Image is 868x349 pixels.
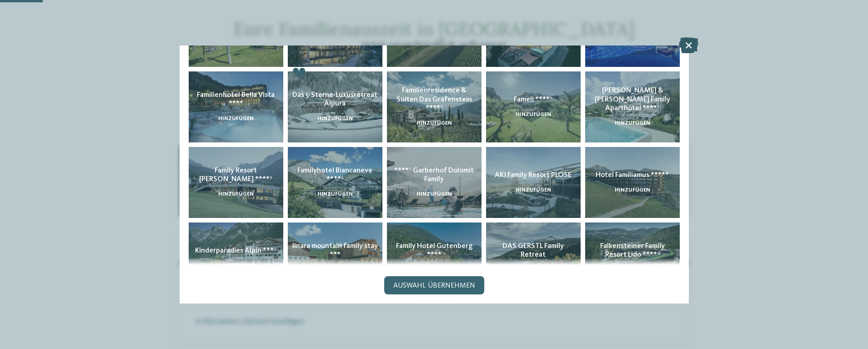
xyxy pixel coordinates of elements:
span: hinzufügen [416,192,452,197]
span: Family Hotel Gutenberg **** [396,243,472,258]
span: hinzufügen [615,187,650,193]
span: Familyhotel Biancaneve ****ˢ [297,167,372,183]
span: hinzufügen [317,192,353,197]
span: hinzufügen [516,187,551,193]
span: Familienresidence & Suiten Das Grafenstein ****ˢ [396,87,472,111]
span: hinzufügen [416,121,452,126]
span: DAS GERSTL Family Retreat [502,243,564,258]
span: ****ˢ Garberhof Dolomit Family [394,167,474,183]
span: Auswahl übernehmen [393,282,475,289]
span: hinzufügen [218,192,254,197]
span: Falkensteiner Family Resort Lido ****ˢ [600,243,665,258]
span: hinzufügen [218,263,254,268]
span: Familienhotel Bella Vista **** [197,91,275,107]
span: hinzufügen [317,116,353,121]
span: linara mountain family stay *** [292,243,378,258]
span: Family Resort [PERSON_NAME] ****ˢ [199,167,272,183]
span: hinzufügen [516,112,551,117]
span: [PERSON_NAME] & [PERSON_NAME] Family Aparthotel ****ˢ [595,87,670,111]
span: Das 5-Sterne-Luxusretreat Alpura [292,91,377,107]
span: Kinderparadies Alpin ***ˢ [195,247,276,254]
span: hinzufügen [615,121,650,126]
span: AKI Family Resort PLOSE [495,172,572,179]
span: hinzufügen [218,116,254,121]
